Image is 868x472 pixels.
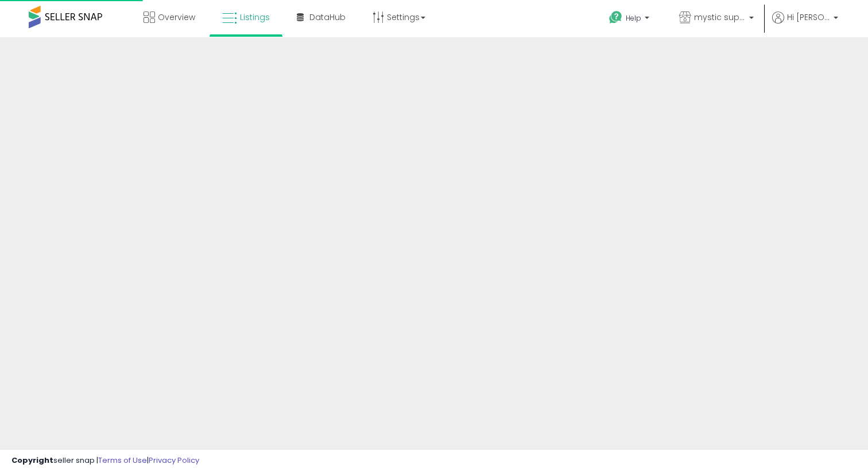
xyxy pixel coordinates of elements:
[787,11,830,23] span: Hi [PERSON_NAME]
[600,2,661,37] a: Help
[309,11,346,23] span: DataHub
[11,455,53,466] strong: Copyright
[772,11,838,37] a: Hi [PERSON_NAME]
[11,455,199,466] div: seller snap | |
[240,11,270,23] span: Listings
[158,11,195,23] span: Overview
[149,455,199,466] a: Privacy Policy
[98,455,147,466] a: Terms of Use
[626,13,641,23] span: Help
[694,11,746,23] span: mystic supply
[609,10,623,25] i: Get Help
